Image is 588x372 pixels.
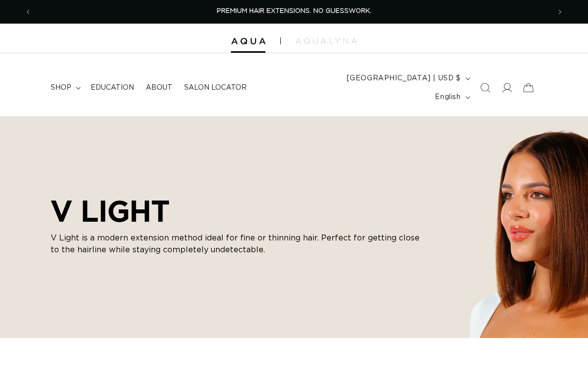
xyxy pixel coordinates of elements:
[178,77,253,98] a: Salon Locator
[347,73,461,84] span: [GEOGRAPHIC_DATA] | USD $
[146,83,172,92] span: About
[474,77,496,99] summary: Search
[51,194,425,228] h2: V LIGHT
[435,92,460,102] span: English
[45,77,85,98] summary: shop
[51,83,71,92] span: shop
[184,83,247,92] span: Salon Locator
[549,2,571,21] button: Next announcement
[429,88,474,106] button: English
[217,8,371,14] span: PREMIUM HAIR EXTENSIONS. NO GUESSWORK.
[231,38,265,45] img: Aqua Hair Extensions
[17,2,39,21] button: Previous announcement
[295,38,357,44] img: aqualyna.com
[91,83,134,92] span: Education
[140,77,178,98] a: About
[51,232,425,256] p: V Light is a modern extension method ideal for fine or thinning hair. Perfect for getting close t...
[341,69,474,88] button: [GEOGRAPHIC_DATA] | USD $
[85,77,140,98] a: Education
